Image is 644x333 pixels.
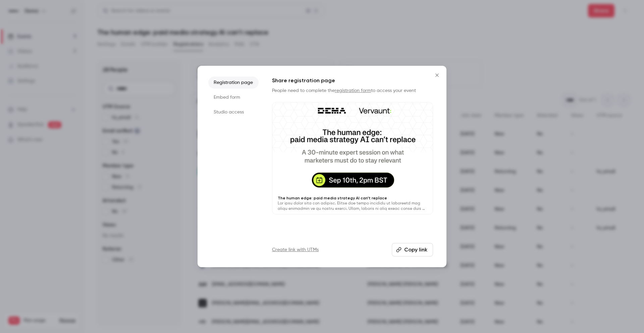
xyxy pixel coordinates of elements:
p: People need to complete the to access your event [272,87,433,94]
h1: Share registration page [272,77,433,85]
a: registration form [335,88,371,93]
button: Copy link [392,243,433,256]
button: Close [430,68,444,82]
a: Create link with UTMs [272,246,319,253]
p: Lor ipsu dolor sita con adipisc. Elitse doe tempo incididu ut laboreetd mag aliqu enimadmin ve qu... [278,201,427,211]
li: Studio access [208,106,259,118]
li: Embed form [208,91,259,103]
li: Registration page [208,77,259,89]
p: The human edge: paid media strategy AI can’t replace [278,195,427,201]
a: The human edge: paid media strategy AI can’t replaceLor ipsu dolor sita con adipisc. Elitse doe t... [272,102,433,215]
